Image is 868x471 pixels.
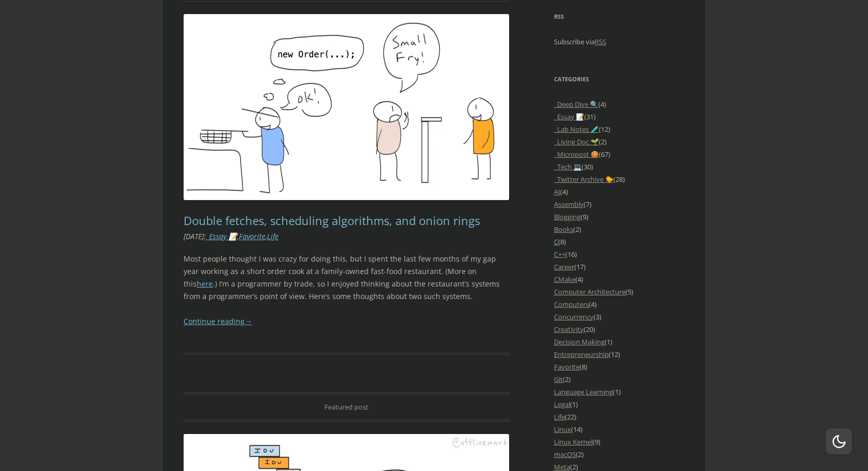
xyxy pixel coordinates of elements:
[554,361,684,373] li: (8)
[554,198,684,210] li: (7)
[554,237,558,246] a: C
[239,231,266,241] a: Favorite
[554,286,684,298] li: (5)
[554,287,625,296] a: Computer Architecture
[554,311,684,323] li: (3)
[554,386,684,398] li: (1)
[554,123,684,135] li: (12)
[554,187,560,196] a: AI
[554,273,684,286] li: (4)
[184,231,279,241] i: : , ,
[554,375,563,384] a: Git
[554,73,684,85] h3: Categories
[554,35,684,48] p: Subscribe via
[554,175,613,184] a: _Twitter Archive 🐤
[554,298,684,311] li: (4)
[554,325,584,334] a: Creativity
[554,448,684,461] li: (2)
[554,148,684,160] li: (67)
[554,312,594,321] a: Concurrency
[554,262,574,271] a: Career
[554,425,571,434] a: Linux
[554,110,684,123] li: (31)
[554,112,584,121] a: _Essay 📝
[554,162,582,171] a: _Tech 💻
[554,337,605,346] a: Decision Making
[554,125,599,134] a: _Lab Notes 🧪
[554,350,609,359] a: Entrepreneurship
[554,412,565,422] a: Life
[595,37,606,46] a: RSS
[554,235,684,248] li: (8)
[554,160,684,173] li: (30)
[184,316,252,326] a: Continue reading→
[554,450,576,459] a: macOS
[554,200,584,209] a: Assembly
[554,423,684,436] li: (14)
[554,150,599,159] a: _Micropost 🍪
[554,185,684,198] li: (4)
[554,400,570,409] a: Legal
[554,212,581,221] a: Blogging
[554,387,613,396] a: Language Learning
[554,135,684,148] li: (2)
[184,392,510,422] div: Featured post
[554,437,593,447] a: Linux Kernel
[554,336,684,348] li: (1)
[554,411,684,423] li: (22)
[184,253,510,303] p: Most people thought I was crazy for doing this, but I spent the last few months of my gap year wo...
[554,100,598,109] a: _Deep Dive 🔍
[554,173,684,185] li: (28)
[554,362,580,371] a: Favorite
[554,398,684,411] li: (1)
[554,323,684,336] li: (20)
[245,316,252,326] span: →
[554,373,684,386] li: (2)
[184,213,480,228] a: Double fetches, scheduling algorithms, and onion rings
[554,225,573,234] a: Books
[554,348,684,361] li: (12)
[554,261,684,273] li: (17)
[267,231,279,241] a: Life
[554,10,684,23] h3: RSS
[554,137,599,146] a: _Living Doc 🌱
[554,248,684,261] li: (16)
[554,210,684,223] li: (9)
[554,223,684,235] li: (2)
[197,279,213,289] a: here
[554,98,684,110] li: (4)
[206,231,237,241] a: _Essay 📝
[554,436,684,448] li: (9)
[554,250,565,259] a: C++
[184,231,204,241] time: [DATE]
[554,275,575,284] a: CMake
[554,300,589,309] a: Computers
